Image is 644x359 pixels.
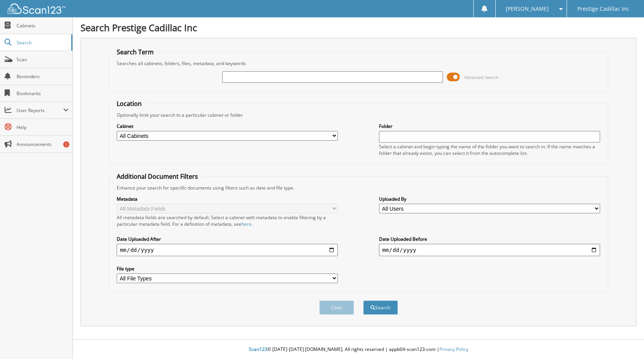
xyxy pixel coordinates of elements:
[464,74,498,80] span: Advanced Search
[8,3,65,14] img: scan123-logo-white.svg
[17,56,69,63] span: Scan
[117,236,338,242] label: Date Uploaded After
[113,112,604,118] div: Optionally limit your search to a particular cabinet or folder
[80,21,636,34] h1: Search Prestige Cadillac Inc
[379,196,600,202] label: Uploaded By
[113,60,604,67] div: Searches all cabinets, folders, files, metadata, and keywords
[117,265,338,272] label: File type
[577,7,629,11] span: Prestige Cadillac Inc
[17,141,69,148] span: Announcements
[379,123,600,129] label: Folder
[439,346,468,352] a: Privacy Policy
[117,123,338,129] label: Cabinet
[319,300,354,315] button: Clear
[17,107,63,114] span: User Reports
[113,48,158,56] legend: Search Term
[506,7,549,11] span: [PERSON_NAME]
[17,39,67,46] span: Search
[73,340,644,359] div: © [DATE]-[DATE] [DOMAIN_NAME]. All rights reserved | appb04-scan123-com |
[113,172,202,181] legend: Additional Document Filters
[249,346,267,352] span: Scan123
[117,196,338,202] label: Metadata
[17,90,69,97] span: Bookmarks
[113,99,146,108] legend: Location
[63,141,69,148] div: 1
[117,214,338,227] div: All metadata fields are searched by default. Select a cabinet with metadata to enable filtering b...
[113,185,604,191] div: Enhance your search for specific documents using filters such as date and file type.
[117,244,338,256] input: start
[17,73,69,80] span: Reminders
[379,143,600,156] div: Select a cabinet and begin typing the name of the folder you want to search in. If the name match...
[17,22,69,29] span: Cabinets
[17,124,69,131] span: Help
[379,244,600,256] input: end
[379,236,600,242] label: Date Uploaded Before
[241,221,252,227] a: here
[363,300,398,315] button: Search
